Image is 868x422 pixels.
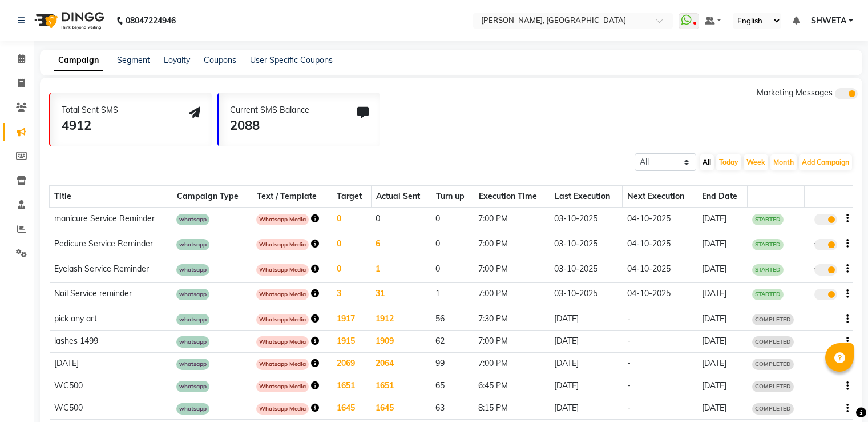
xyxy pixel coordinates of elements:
[50,331,172,353] td: lashes 1499
[752,359,794,370] span: COMPLETED
[431,258,474,283] td: 0
[204,55,236,65] a: Coupons
[117,55,150,65] a: Segment
[50,353,172,375] td: [DATE]
[332,258,371,283] td: 0
[371,283,431,308] td: 31
[176,336,209,348] span: whatsapp
[332,208,371,233] td: 0
[256,403,309,415] span: Whatsapp Media
[744,154,768,170] button: Week
[371,308,431,331] td: 1912
[371,331,431,353] td: 1909
[371,397,431,420] td: 1645
[550,283,622,308] td: 03-10-2025
[814,289,837,300] label: true
[256,359,309,370] span: Whatsapp Media
[371,208,431,233] td: 0
[176,264,209,276] span: whatsapp
[164,55,190,65] a: Loyalty
[371,233,431,258] td: 6
[230,104,309,116] div: Current SMS Balance
[431,308,474,331] td: 56
[550,186,622,208] th: Last Execution
[62,116,118,135] div: 4912
[623,258,697,283] td: 04-10-2025
[550,331,622,353] td: [DATE]
[697,283,748,308] td: [DATE]
[256,314,309,325] span: Whatsapp Media
[332,375,371,397] td: 1651
[332,331,371,353] td: 1915
[176,314,209,325] span: whatsapp
[550,353,622,375] td: [DATE]
[332,233,371,258] td: 0
[770,154,797,170] button: Month
[474,258,550,283] td: 7:00 PM
[50,258,172,283] td: Eyelash Service Reminder
[752,381,794,392] span: COMPLETED
[697,397,748,420] td: [DATE]
[623,331,697,353] td: -
[752,336,794,348] span: COMPLETED
[50,186,172,208] th: Title
[256,336,309,348] span: Whatsapp Media
[332,186,371,208] th: Target
[814,239,837,250] label: true
[250,55,333,65] a: User Specific Coupons
[332,397,371,420] td: 1645
[29,5,107,37] img: logo
[431,353,474,375] td: 99
[697,233,748,258] td: [DATE]
[811,15,846,27] span: SHWETA
[176,381,209,392] span: whatsapp
[50,233,172,258] td: Pedicure Service Reminder
[172,186,252,208] th: Campaign Type
[623,375,697,397] td: -
[256,239,309,250] span: Whatsapp Media
[256,264,309,276] span: Whatsapp Media
[230,116,309,135] div: 2088
[474,283,550,308] td: 7:00 PM
[820,376,857,411] iframe: chat widget
[332,308,371,331] td: 1917
[256,289,309,300] span: Whatsapp Media
[62,104,118,116] div: Total Sent SMS
[550,375,622,397] td: [DATE]
[431,283,474,308] td: 1
[50,397,172,420] td: WC500
[752,314,794,325] span: COMPLETED
[697,258,748,283] td: [DATE]
[799,154,852,170] button: Add Campaign
[623,208,697,233] td: 04-10-2025
[50,283,172,308] td: Nail Service reminder
[697,308,748,331] td: [DATE]
[50,208,172,233] td: manicure Service Reminder
[550,208,622,233] td: 03-10-2025
[474,186,550,208] th: Execution Time
[176,403,209,415] span: whatsapp
[371,353,431,375] td: 2064
[757,87,833,98] span: Marketing Messages
[431,375,474,397] td: 65
[752,289,784,300] span: STARTED
[256,381,309,392] span: Whatsapp Media
[474,233,550,258] td: 7:00 PM
[716,154,741,170] button: Today
[697,186,748,208] th: End Date
[623,233,697,258] td: 04-10-2025
[697,375,748,397] td: [DATE]
[752,239,784,250] span: STARTED
[176,214,209,225] span: whatsapp
[256,214,309,225] span: Whatsapp Media
[176,289,209,300] span: whatsapp
[752,214,784,225] span: STARTED
[550,233,622,258] td: 03-10-2025
[431,186,474,208] th: Turn up
[54,50,103,71] a: Campaign
[814,214,837,225] label: true
[623,308,697,331] td: -
[697,208,748,233] td: [DATE]
[623,397,697,420] td: -
[431,233,474,258] td: 0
